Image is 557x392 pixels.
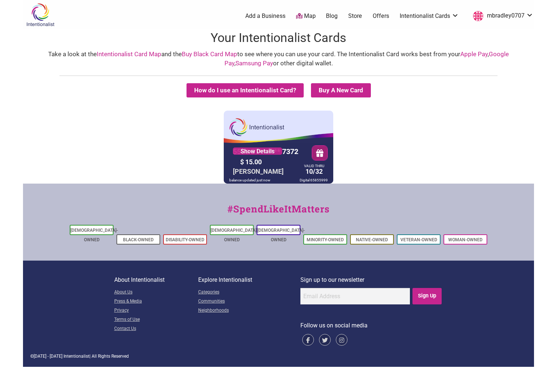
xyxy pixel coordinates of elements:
a: mbradley0707 [469,9,533,23]
button: How do I use an Intentionalist Card? [187,83,304,97]
div: © | All Rights Reserved [30,353,527,360]
a: Buy Black Card Map [182,50,237,58]
a: Neighborhoods [198,306,300,315]
a: Disability-Owned [166,237,204,242]
a: Intentionalist Cards [400,12,459,20]
a: Minority-Owned [307,237,344,242]
img: Intentionalist [23,3,58,27]
a: Press & Media [114,297,198,306]
p: About Intentionalist [114,275,198,285]
a: Apple Pay [460,50,488,58]
span: Intentionalist [64,354,89,359]
a: Native-Owned [356,237,388,242]
div: [PERSON_NAME] [231,166,285,177]
a: Veteran-Owned [400,237,437,242]
a: Samsung Pay [235,59,273,67]
a: Woman-Owned [448,237,483,242]
p: Sign up to our newsletter [300,275,443,285]
a: [DEMOGRAPHIC_DATA]-Owned [70,228,118,242]
span: [DATE] - [DATE] [34,354,62,359]
a: Privacy [114,306,198,315]
a: Contact Us [114,324,198,334]
p: Explore Intentionalist [198,275,300,285]
div: #SpendLikeItMatters [23,202,534,223]
h1: Your Intentionalist Cards [23,29,534,47]
a: Terms of Use [114,315,198,324]
a: Add a Business [245,12,285,20]
a: Blog [326,12,338,20]
a: Intentionalist Card Map [97,50,161,58]
input: Sign Up [412,288,442,304]
input: Email Address [300,288,410,304]
div: balance updated just now [227,177,272,184]
div: 10/32 [302,165,326,177]
a: About Us [114,288,198,297]
p: Follow us on social media [300,321,443,330]
a: [DEMOGRAPHIC_DATA]-Owned [257,228,305,242]
a: Store [348,12,362,20]
a: Offers [373,12,389,20]
div: Take a look at the and the to see where you can use your card. The Intentionalist Card works best... [30,50,527,68]
a: Categories [198,288,300,297]
div: VALID THRU [304,165,324,166]
a: Map [296,12,316,20]
div: $ 15.00 [238,156,300,168]
a: Show Details [233,147,282,155]
a: Communities [198,297,300,306]
summary: Buy A New Card [311,83,371,97]
div: Digital 65855999 [298,177,330,184]
a: [DEMOGRAPHIC_DATA]-Owned [211,228,258,242]
a: Black-Owned [123,237,154,242]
